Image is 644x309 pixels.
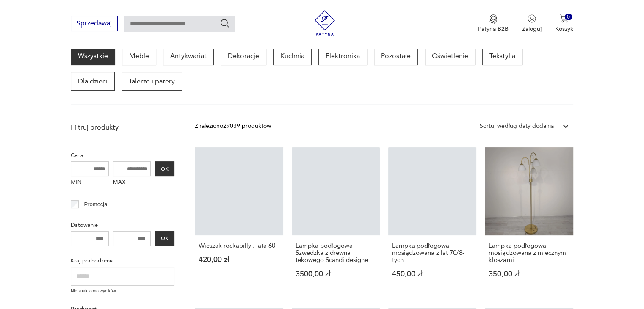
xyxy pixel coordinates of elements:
a: Antykwariat [163,47,214,65]
a: Lampka podłogowa Szwedzka z drewna tekowego Scandi designeLampka podłogowa Szwedzka z drewna teko... [292,147,380,294]
p: Datowanie [71,221,174,230]
div: 0 [565,14,572,21]
p: Koszyk [555,25,573,33]
p: Nie znaleziono wyników [71,288,174,295]
a: Lampka podłogowa mosiądzowana z lat 70/8-tychLampka podłogowa mosiądzowana z lat 70/8-tych450,00 zł [388,147,476,294]
p: Promocja [84,200,108,209]
label: MAX [113,176,151,190]
p: 450,00 zł [392,270,473,278]
button: Zaloguj [522,14,542,33]
a: Dla dzieci [71,72,115,91]
button: Patyna B2B [478,14,509,33]
a: Dekoracje [221,47,266,65]
p: 350,00 zł [489,270,569,278]
h3: Lampka podłogowa mosiądzowana z mlecznymi kloszami [489,242,569,264]
a: Lampka podłogowa mosiądzowana z mlecznymi kloszamiLampka podłogowa mosiądzowana z mlecznymi klosz... [485,147,573,294]
div: Sortuj według daty dodania [480,121,554,131]
button: OK [155,231,174,246]
h3: Lampka podłogowa Szwedzka z drewna tekowego Scandi designe [296,242,376,264]
button: 0Koszyk [555,14,573,33]
img: Ikona koszyka [560,14,568,23]
button: OK [155,161,174,176]
p: Filtruj produkty [71,123,174,132]
button: Sprzedawaj [71,16,118,31]
a: Meble [122,47,156,65]
a: Tekstylia [482,47,522,65]
p: 3500,00 zł [296,270,376,278]
h3: Lampka podłogowa mosiądzowana z lat 70/8-tych [392,242,473,264]
h3: Wieszak rockabilly , lata 60 [199,242,279,249]
a: Pozostałe [374,47,418,65]
a: Ikona medaluPatyna B2B [478,14,509,33]
a: Oświetlenie [425,47,475,65]
div: Znaleziono 29039 produktów [195,121,271,131]
a: Talerze i patery [122,72,182,91]
img: Ikona medalu [489,14,498,24]
p: Kraj pochodzenia [71,256,174,265]
a: Elektronika [318,47,367,65]
p: Cena [71,151,174,160]
p: 420,00 zł [199,256,279,263]
p: Zaloguj [522,25,542,33]
img: Patyna - sklep z meblami i dekoracjami vintage [312,10,337,36]
a: Kuchnia [273,47,312,65]
label: MIN [71,176,109,190]
img: Ikonka użytkownika [528,14,536,23]
a: Sprzedawaj [71,21,118,27]
p: Patyna B2B [478,25,509,33]
a: Wszystkie [71,47,115,65]
button: Szukaj [220,18,230,28]
a: Wieszak rockabilly , lata 60Wieszak rockabilly , lata 60420,00 zł [195,147,283,294]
